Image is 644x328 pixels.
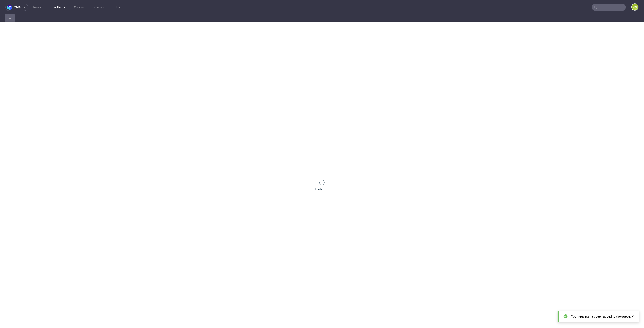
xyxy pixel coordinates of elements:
div: Your request has been added to the queue. [571,314,631,319]
img: logo [7,5,14,10]
a: Jobs [110,4,123,11]
div: loading ... [315,187,329,192]
a: Orders [71,4,86,11]
button: pma [5,4,28,11]
a: Tasks [30,4,43,11]
a: Line Items [47,4,68,11]
span: pma [14,6,21,9]
a: Designs [90,4,106,11]
figcaption: JW [632,4,638,10]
